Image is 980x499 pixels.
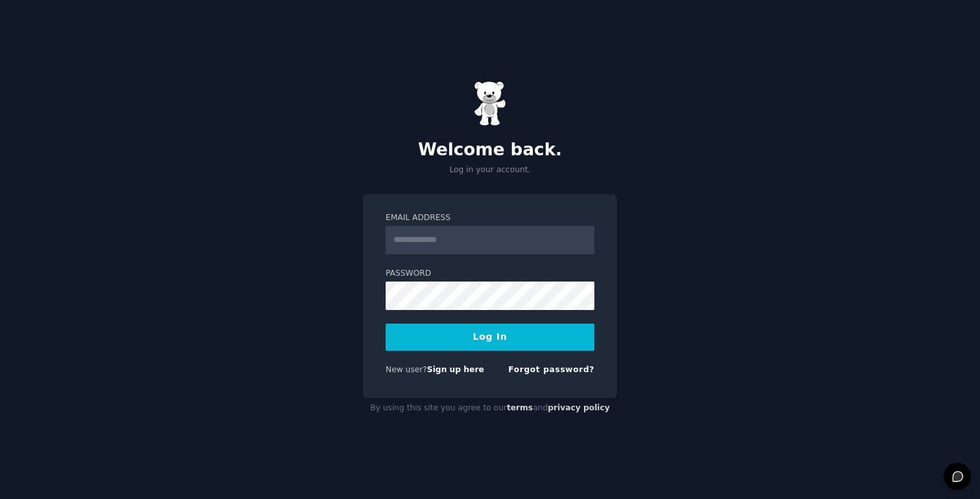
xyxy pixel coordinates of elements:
[427,365,484,374] a: Sign up here
[363,398,617,419] div: By using this site you agree to our and
[386,212,594,224] label: Email Address
[386,268,594,280] label: Password
[386,324,594,351] button: Log In
[507,403,533,412] a: terms
[363,164,617,176] p: Log in your account.
[363,140,617,161] h2: Welcome back.
[386,365,427,374] span: New user?
[508,365,594,374] a: Forgot password?
[548,403,610,412] a: privacy policy
[474,81,506,126] img: Gummy Bear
